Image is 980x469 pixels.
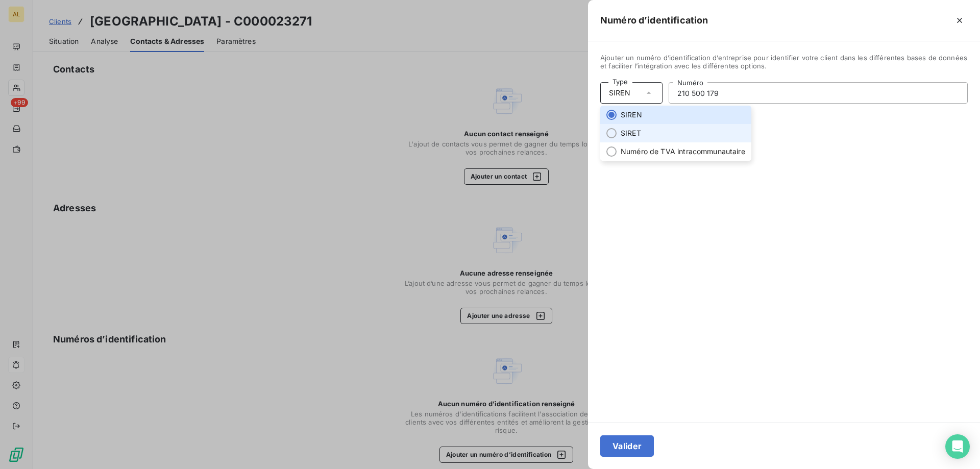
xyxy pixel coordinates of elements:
[600,124,751,142] li: SIRET
[600,142,751,161] li: Numéro de TVA intracommunautaire
[945,434,970,459] div: Open Intercom Messenger
[600,54,968,70] span: Ajouter un numéro d’identification d’entreprise pour identifier votre client dans les différentes...
[609,88,630,98] div: SIREN
[600,13,708,28] h5: Numéro d’identification
[600,435,654,457] button: Valider
[600,106,751,124] li: SIREN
